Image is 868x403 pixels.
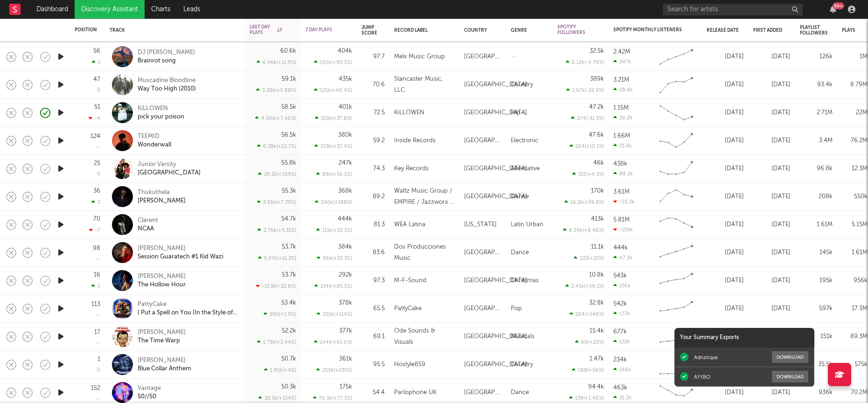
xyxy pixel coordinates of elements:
div: Record Label [394,28,450,33]
div: 2 [91,199,100,205]
div: Ode Sounds & Visuals [394,326,455,348]
div: 59.2 [361,135,385,146]
svg: Chart title [655,185,697,208]
div: -4 [89,115,100,121]
div: [DATE] [753,135,791,146]
div: 139 ( +1.46 % ) [569,395,604,401]
div: 7 Day Plays [306,27,338,33]
div: [DATE] [707,51,744,63]
a: TEEMIDWonderwall [138,132,171,149]
div: Christmas [511,275,539,286]
div: [GEOGRAPHIC_DATA] [464,387,501,398]
div: 76.3k ( +77.3 % ) [313,395,352,401]
div: 1.95k ( +4 % ) [264,367,296,373]
div: 1.73k ( +3.44 % ) [257,339,296,345]
div: Thukuthela [138,188,186,197]
div: [GEOGRAPHIC_DATA] [464,135,501,146]
div: 6.12k ( -4.79 % ) [566,59,604,65]
div: 76.2M [842,135,868,146]
svg: Chart title [655,241,697,264]
svg: Chart title [655,101,697,125]
a: Thukuthela[PERSON_NAME] [138,188,186,205]
div: 15.4k [590,328,604,334]
div: 2.42M [613,49,630,55]
div: 32.8k [589,300,604,306]
div: Country [464,28,497,33]
div: [DATE] [753,79,791,90]
div: 94.4k [588,384,604,390]
div: 389k [590,76,604,82]
div: 31.8k [613,143,632,149]
div: M-F-Sound [394,275,426,286]
div: [DATE] [753,247,791,258]
div: [GEOGRAPHIC_DATA] [464,331,527,342]
div: 134k ( +85.5 % ) [314,283,352,289]
div: [US_STATE] [464,219,497,230]
div: Alternative [511,163,540,174]
div: Latin Urban [511,219,543,230]
div: 81.3 [361,219,385,230]
a: ClarentNCAA [138,216,158,233]
div: 125k ( +40.4 % ) [314,87,352,93]
div: 3.61M [613,189,630,195]
a: Vantage50//50 [138,384,161,401]
div: [DATE] [707,163,744,174]
div: 11.1k [591,244,604,250]
div: [DATE] [707,275,744,286]
div: 204 ( +146 % ) [569,311,604,317]
div: 17 [94,329,100,335]
div: 122k [613,339,630,345]
div: Jump Score [361,25,377,36]
div: 51 [94,104,100,110]
div: 5.15M [842,219,868,230]
div: 6.38k ( +12.7 % ) [257,143,296,149]
div: 32.5k [590,48,604,54]
div: 222 ( +22 % ) [574,255,604,261]
div: 25 [94,160,100,167]
div: 550k [842,191,868,202]
div: Last Day Plays [250,24,282,35]
div: 2.41k ( +59.1 % ) [565,283,604,289]
svg: Chart title [655,157,697,181]
div: [GEOGRAPHIC_DATA] [464,107,527,118]
div: 292k [339,272,352,278]
div: 444k [613,245,628,251]
div: Dance [511,191,529,202]
div: 3.28k ( +5.88 % ) [256,87,296,93]
div: 175k [340,384,352,390]
div: 36 [93,188,100,194]
div: 274 ( -31.3 % ) [571,115,604,121]
div: 146k [613,367,631,373]
div: Spotify Monthly Listeners [613,27,683,33]
div: [PERSON_NAME] [138,356,191,365]
div: 22M [842,107,868,118]
div: 2.71M [800,107,833,118]
div: AYYBO [694,374,710,380]
div: 97.3 [361,275,385,286]
a: DJ [PERSON_NAME]Brainrot song [138,49,195,65]
div: 6.29k ( +8.46 % ) [563,227,604,233]
div: 1.66M [613,133,630,139]
div: -15.8k ( -22.8 % ) [256,283,296,289]
div: 192k ( +90.5 % ) [314,59,352,65]
div: Position [75,27,97,33]
div: 170k [591,188,604,194]
div: 98 [93,245,100,251]
div: [DATE] [753,275,791,286]
div: 444k [338,216,352,222]
div: 69.1 [361,331,385,342]
div: [DATE] [753,219,791,230]
div: [GEOGRAPHIC_DATA] [138,169,201,177]
div: 0 [97,368,100,373]
div: 195k [800,275,833,286]
div: 380k [338,132,352,138]
div: Parlophone UK [394,387,437,398]
div: 315 ( +4.3 % ) [572,171,604,177]
div: [DATE] [707,191,744,202]
div: 677k [613,329,627,335]
div: 95.5 [361,359,385,370]
div: Release Date [707,28,739,33]
div: 542k [613,301,627,307]
div: 384k [338,244,352,250]
a: Junior Varsity[GEOGRAPHIC_DATA] [138,160,201,177]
